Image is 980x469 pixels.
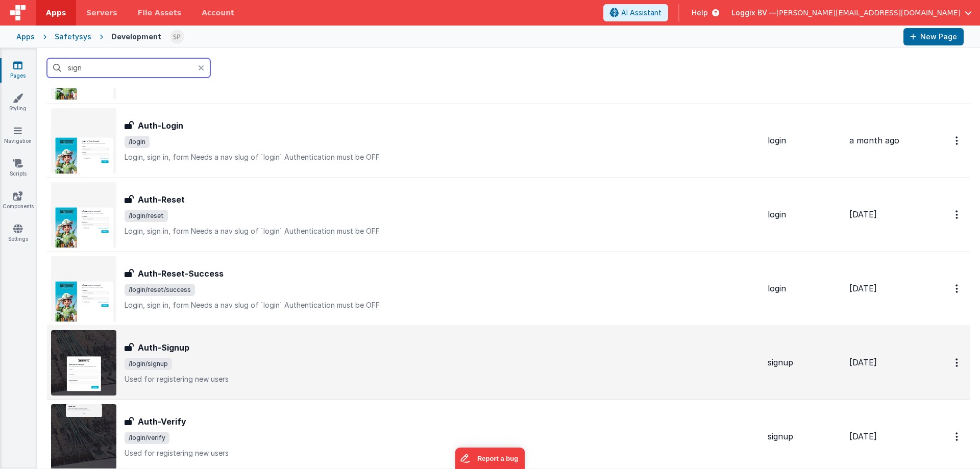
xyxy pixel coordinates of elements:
[776,8,961,18] span: [PERSON_NAME][EMAIL_ADDRESS][DOMAIN_NAME]
[16,32,35,42] div: Apps
[849,283,877,293] span: [DATE]
[125,226,759,236] p: Login, sign in, form Needs a nav slug of `login` Authentication must be OFF
[125,152,759,162] p: Login, sign in, form Needs a nav slug of `login` Authentication must be OFF
[731,8,972,18] button: Loggix BV — [PERSON_NAME][EMAIL_ADDRESS][DOMAIN_NAME]
[125,374,759,384] p: Used for registering new users
[621,8,661,18] span: AI Assistant
[138,119,183,132] h3: Auth-Login
[111,32,161,42] div: Development
[138,193,185,206] h3: Auth-Reset
[55,32,91,42] div: Safetysys
[849,209,877,219] span: [DATE]
[47,58,210,78] input: Search pages, id's ...
[949,278,966,299] button: Options
[138,267,224,280] h3: Auth-Reset-Success
[949,130,966,151] button: Options
[849,431,877,441] span: [DATE]
[768,135,841,146] div: login
[125,432,169,444] span: /login/verify
[768,283,841,294] div: login
[903,28,964,45] button: New Page
[138,8,182,18] span: File Assets
[138,341,189,354] h3: Auth-Signup
[125,136,150,148] span: /login
[768,357,841,368] div: signup
[125,358,172,370] span: /login/signup
[46,8,66,18] span: Apps
[138,415,186,428] h3: Auth-Verify
[731,8,776,18] span: Loggix BV —
[949,426,966,447] button: Options
[768,209,841,220] div: login
[170,30,184,44] img: d7fe857c732037fbd6e16c9831c6737d
[125,210,168,222] span: /login/reset
[949,204,966,225] button: Options
[849,135,899,145] span: a month ago
[768,431,841,442] div: signup
[603,4,668,21] button: AI Assistant
[849,357,877,367] span: [DATE]
[86,8,117,18] span: Servers
[125,300,759,310] p: Login, sign in, form Needs a nav slug of `login` Authentication must be OFF
[692,8,708,18] span: Help
[949,352,966,373] button: Options
[125,284,195,296] span: /login/reset/success
[125,448,759,458] p: Used for registering new users
[455,448,525,469] iframe: Marker.io feedback button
